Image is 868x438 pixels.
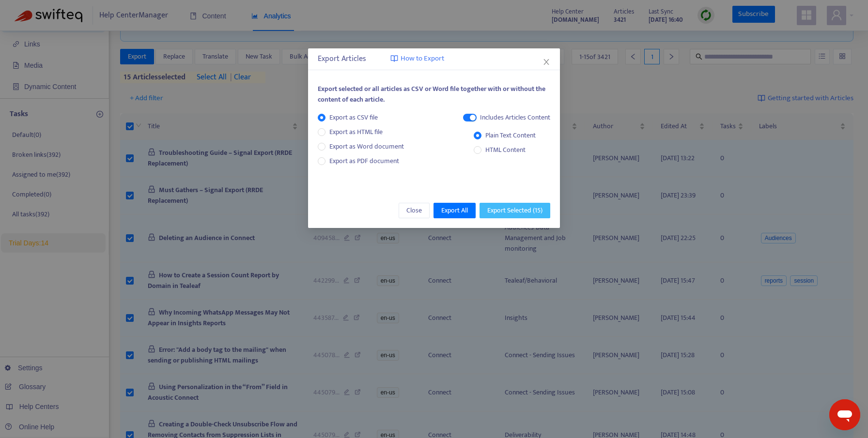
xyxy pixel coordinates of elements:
span: Plain Text Content [481,130,540,141]
div: Export Articles [318,53,550,65]
span: Export as CSV file [325,112,382,123]
span: Export as HTML file [325,127,387,137]
iframe: Button to launch messaging window [829,399,860,430]
button: Close [399,203,430,218]
button: Export Selected (15) [480,203,550,218]
span: Export selected or all articles as CSV or Word file together with or without the content of each ... [318,83,545,105]
span: close [542,58,550,66]
span: Export All [441,205,468,216]
img: image-link [390,55,398,62]
span: HTML Content [481,145,529,155]
a: How to Export [390,53,444,64]
span: Export as Word document [325,141,408,152]
button: Export All [434,203,476,218]
span: Export as PDF document [329,155,399,166]
span: Close [406,205,422,216]
span: How to Export [401,53,444,64]
span: Export Selected ( 15 ) [487,205,542,216]
div: Includes Articles Content [480,112,550,123]
button: Close [541,57,552,67]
